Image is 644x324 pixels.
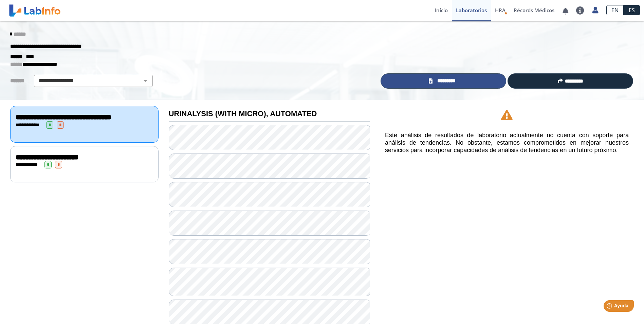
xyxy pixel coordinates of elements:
iframe: Help widget launcher [584,298,637,317]
h5: Este análisis de resultados de laboratorio actualmente no cuenta con soporte para análisis de ten... [385,132,629,154]
span: HRA [495,7,505,14]
a: EN [606,5,624,15]
a: ES [624,5,640,15]
b: URINALYSIS (WITH MICRO), AUTOMATED [169,109,317,118]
